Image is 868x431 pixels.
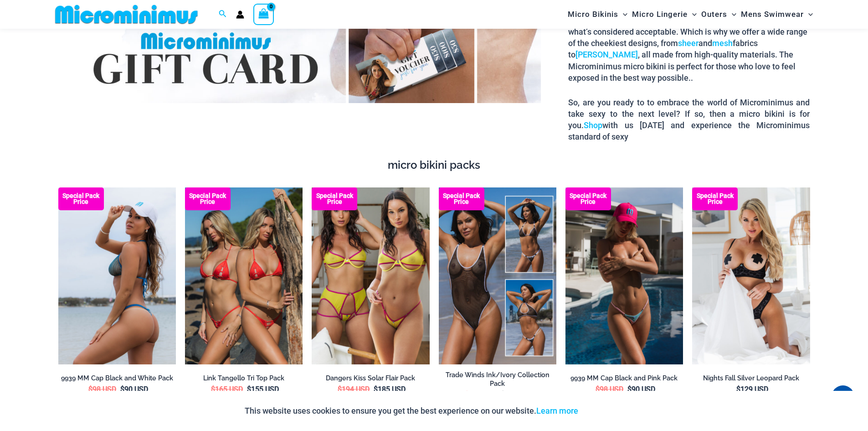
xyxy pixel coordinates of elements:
[804,3,813,26] span: Menu Toggle
[58,187,176,364] img: Rebel Cap WhiteElectric Blue 9939 Cap 07
[565,187,683,364] img: Rebel Cap Hot PinkElectric Blue 9939 Cap 16
[712,38,733,48] a: mesh
[247,385,251,394] span: $
[618,3,627,26] span: Menu Toggle
[596,385,600,394] span: $
[568,3,618,26] span: Micro Bikinis
[565,193,611,205] b: Special Pack Price
[692,187,810,364] a: Nights Fall Silver Leopard 1036 Bra 6046 Thong 09v2 Nights Fall Silver Leopard 1036 Bra 6046 Thon...
[575,50,638,59] a: [PERSON_NAME]
[312,187,429,364] img: Dangers kiss Solar Flair Pack
[739,3,815,26] a: Mens SwimwearMenu ToggleMenu Toggle
[120,385,124,394] span: $
[736,385,768,394] bdi: 129 USD
[253,4,274,25] a: View Shopping Cart, empty
[58,187,176,364] a: Rebel Cap BlackElectric Blue 9939 Cap 07 Rebel Cap WhiteElectric Blue 9939 Cap 07Rebel Cap WhiteE...
[627,385,632,394] span: $
[692,187,810,364] img: Nights Fall Silver Leopard 1036 Bra 6046 Thong 09v2
[312,193,357,205] b: Special Pack Price
[465,390,497,399] bdi: 293 USD
[501,390,505,399] span: $
[585,400,624,422] button: Accept
[568,97,810,143] p: So, are you ready to to embrace the world of Microminimus and take sexy to the next level? If so,...
[51,4,201,25] img: MM SHOP LOGO FLAT
[678,38,699,48] a: sheer
[565,187,683,364] a: Rebel Cap Hot PinkElectric Blue 9939 Cap 16 Rebel Cap BlackElectric Blue 9939 Cap 08Rebel Cap Bla...
[211,385,243,394] bdi: 165 USD
[741,3,804,26] span: Mens Swimwear
[185,187,303,364] img: Bikini Pack
[596,385,623,394] bdi: 98 USD
[245,404,578,418] p: This website uses cookies to ensure you get the best experience on our website.
[88,385,92,394] span: $
[536,406,578,415] a: Learn more
[565,374,683,383] a: 9939 MM Cap Black and Pink Pack
[701,3,727,26] span: Outers
[247,385,279,394] bdi: 155 USD
[338,385,370,394] bdi: 194 USD
[439,187,556,364] a: Collection Pack Collection Pack b (1)Collection Pack b (1)
[584,120,602,130] a: Shop
[312,187,429,364] a: Dangers kiss Solar Flair Pack Dangers Kiss Solar Flair 1060 Bra 6060 Thong 1760 Garter 03Dangers ...
[439,193,484,205] b: Special Pack Price
[564,1,817,27] nav: Site Navigation
[211,385,215,394] span: $
[439,371,556,388] a: Trade Winds Ink/Ivory Collection Pack
[236,10,244,19] a: Account icon link
[374,385,378,394] span: $
[501,390,533,399] bdi: 269 USD
[692,374,810,383] a: Nights Fall Silver Leopard Pack
[688,3,697,26] span: Menu Toggle
[632,3,688,26] span: Micro Lingerie
[565,3,630,26] a: Micro BikinisMenu ToggleMenu Toggle
[185,187,303,364] a: Bikini Pack Bikini Pack BBikini Pack B
[692,193,738,205] b: Special Pack Price
[312,374,429,383] a: Dangers Kiss Solar Flair Pack
[219,9,227,20] a: Search icon link
[58,374,176,383] a: 9939 MM Cap Black and White Pack
[58,193,104,205] b: Special Pack Price
[58,159,810,172] h4: micro bikini packs
[727,3,736,26] span: Menu Toggle
[185,374,303,383] a: Link Tangello Tri Top Pack
[465,390,469,399] span: $
[88,385,116,394] bdi: 98 USD
[185,193,231,205] b: Special Pack Price
[736,385,740,394] span: $
[699,3,739,26] a: OutersMenu ToggleMenu Toggle
[338,385,342,394] span: $
[439,187,556,364] img: Collection Pack
[120,385,148,394] bdi: 90 USD
[627,385,655,394] bdi: 90 USD
[630,3,699,26] a: Micro LingerieMenu ToggleMenu Toggle
[374,385,406,394] bdi: 185 USD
